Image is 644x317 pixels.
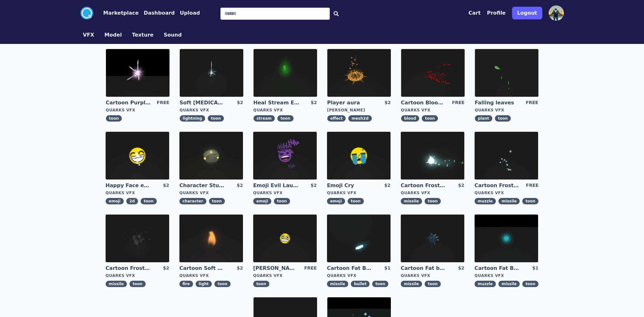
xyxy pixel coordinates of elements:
[327,265,373,272] a: Cartoon Fat Bullet
[474,265,520,272] a: Cartoon Fat Bullet Muzzle Flash
[522,281,538,287] span: toon
[277,115,294,122] span: toon
[106,49,170,97] img: imgAlt
[214,281,231,287] span: toon
[208,115,224,122] span: toon
[253,49,317,97] img: imgAlt
[106,265,151,272] a: Cartoon Frost Missile Explosion
[327,108,391,113] div: [PERSON_NAME]
[327,190,391,195] div: Quarks VFX
[327,273,391,278] div: Quarks VFX
[474,281,496,287] span: muzzle
[495,115,511,122] span: toon
[512,7,542,19] button: Logout
[237,99,243,106] div: $2
[327,99,373,106] a: Player aura
[132,31,154,39] button: Texture
[401,132,464,180] img: imgAlt
[384,265,390,272] div: $1
[422,115,438,122] span: toon
[327,49,391,97] img: imgAlt
[106,281,127,287] span: missile
[237,182,243,189] div: $2
[196,281,212,287] span: light
[327,281,348,287] span: missile
[475,49,538,97] img: imgAlt
[179,190,243,195] div: Quarks VFX
[475,108,538,113] div: Quarks VFX
[253,115,275,122] span: stream
[175,9,200,17] a: Upload
[401,190,464,195] div: Quarks VFX
[401,108,465,113] div: Quarks VFX
[253,99,299,106] a: Heal Stream Effect
[425,281,441,287] span: toon
[327,198,345,204] span: emoji
[83,31,94,39] button: VFX
[129,281,146,287] span: toon
[220,8,330,20] input: Search
[425,198,441,204] span: toon
[401,49,465,97] img: imgAlt
[452,99,464,106] div: FREE
[475,99,521,106] a: Falling leaves
[372,281,388,287] span: toon
[458,182,464,189] div: $2
[180,115,205,122] span: lightning
[180,108,243,113] div: Quarks VFX
[351,281,370,287] span: bullet
[401,198,422,204] span: missile
[179,132,243,180] img: imgAlt
[141,198,157,204] span: toon
[179,281,193,287] span: fire
[106,182,151,189] a: Happy Face emoji
[237,265,243,272] div: $2
[106,215,169,262] img: imgAlt
[498,198,520,204] span: missile
[179,182,225,189] a: Character Stun Effect
[253,132,317,180] img: imgAlt
[311,99,317,106] div: $2
[126,198,138,204] span: 2d
[310,182,316,189] div: $2
[253,190,317,195] div: Quarks VFX
[384,182,390,189] div: $2
[179,273,243,278] div: Quarks VFX
[327,115,346,122] span: effect
[474,273,538,278] div: Quarks VFX
[468,9,481,17] button: Cart
[104,31,122,39] button: Model
[474,190,538,195] div: Quarks VFX
[532,265,538,272] div: $1
[348,198,364,204] span: toon
[179,215,243,262] img: imgAlt
[487,9,506,17] a: Profile
[93,9,139,17] a: Marketplace
[157,99,169,106] div: FREE
[401,273,464,278] div: Quarks VFX
[474,132,538,180] img: imgAlt
[475,115,492,122] span: plant
[549,5,564,21] img: profile
[180,9,200,17] button: Upload
[401,99,447,106] a: Cartoon Blood Splash
[180,49,243,97] img: imgAlt
[327,182,373,189] a: Emoji Cry
[458,265,464,272] div: $2
[106,99,152,106] a: Cartoon Purple [MEDICAL_DATA]
[253,198,271,204] span: emoji
[78,31,100,39] a: VFX
[106,198,124,204] span: emoji
[180,99,225,106] a: Soft [MEDICAL_DATA]
[127,31,159,39] a: Texture
[106,273,169,278] div: Quarks VFX
[106,115,122,122] span: toon
[474,215,538,262] img: imgAlt
[401,115,419,122] span: blood
[401,215,464,262] img: imgAlt
[474,198,496,204] span: muzzle
[99,31,127,39] a: Model
[159,31,187,39] a: Sound
[401,281,422,287] span: missile
[384,99,391,106] div: $2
